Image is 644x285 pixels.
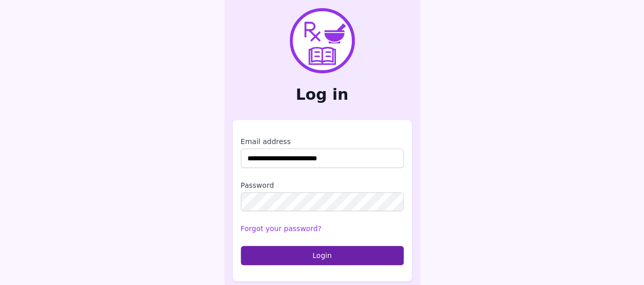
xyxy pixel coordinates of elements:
img: PharmXellence Logo [290,8,355,73]
a: Forgot your password? [241,224,322,233]
button: Login [241,246,404,265]
h2: Log in [233,85,412,104]
label: Password [241,180,404,190]
label: Email address [241,136,404,147]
